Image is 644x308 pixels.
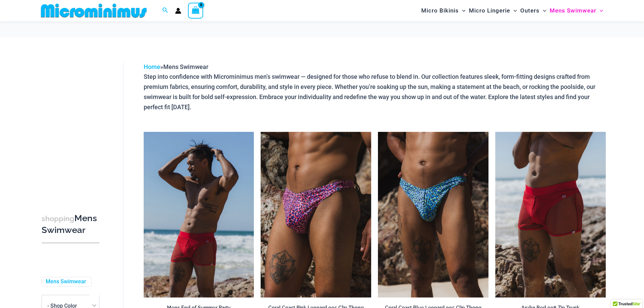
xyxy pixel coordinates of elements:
span: » [144,63,208,70]
span: Mens Swimwear [550,2,596,19]
span: Menu Toggle [459,2,466,19]
span: Outers [520,2,540,19]
img: Coral Coast Blue Leopard 005 Clip Thong 05 [378,132,488,298]
a: Aruba Red 008 Zip Trunk 02v2Aruba Red 008 Zip Trunk 03Aruba Red 008 Zip Trunk 03 [144,132,254,298]
img: Coral Coast Pink Leopard 005 Clip Thong 01 [261,132,371,298]
iframe: TrustedSite Certified [42,56,102,192]
span: Micro Lingerie [469,2,510,19]
img: Aruba Red 008 Zip Trunk 02v2 [144,132,254,298]
span: shopping [42,214,74,223]
a: Micro LingerieMenu ToggleMenu Toggle [467,2,519,19]
a: Mens SwimwearMenu ToggleMenu Toggle [548,2,605,19]
img: Aruba Red 008 Zip Trunk 05 [495,132,606,298]
a: Account icon link [175,8,181,14]
p: Step into confidence with Microminimus men’s swimwear — designed for those who refuse to blend in... [144,72,606,112]
a: Aruba Red 008 Zip Trunk 05Aruba Red 008 Zip Trunk 04Aruba Red 008 Zip Trunk 04 [495,132,606,298]
img: MM SHOP LOGO FLAT [38,3,149,18]
a: Search icon link [162,6,168,15]
a: Micro BikinisMenu ToggleMenu Toggle [420,2,467,19]
a: Coral Coast Blue Leopard 005 Clip Thong 05Coral Coast Blue Leopard 005 Clip Thong 04Coral Coast B... [378,132,488,298]
a: Coral Coast Pink Leopard 005 Clip Thong 01Coral Coast Pink Leopard 005 Clip Thong 02Coral Coast P... [261,132,371,298]
span: Menu Toggle [540,2,546,19]
a: View Shopping Cart, empty [188,3,204,18]
span: Micro Bikinis [421,2,459,19]
span: Menu Toggle [596,2,603,19]
nav: Site Navigation [419,1,606,20]
span: Menu Toggle [510,2,517,19]
h3: Mens Swimwear [42,213,99,236]
a: Home [144,63,160,70]
a: OutersMenu ToggleMenu Toggle [519,2,548,19]
a: Mens Swimwear [46,278,86,285]
span: Mens Swimwear [163,63,208,70]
